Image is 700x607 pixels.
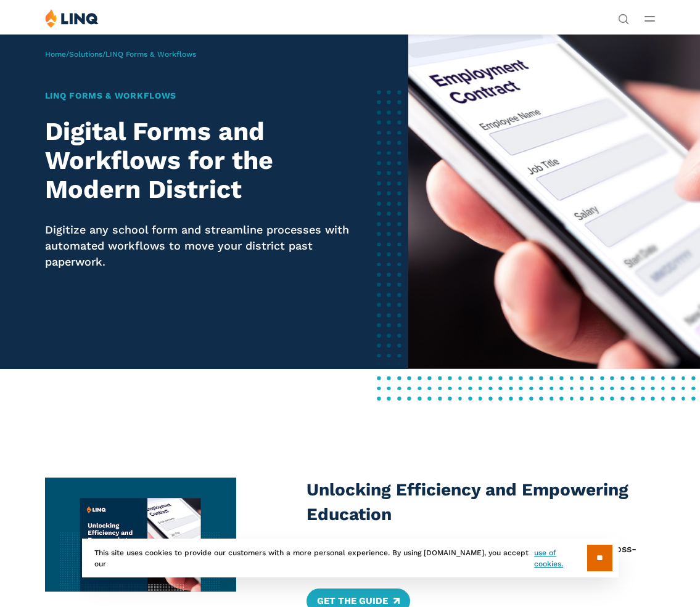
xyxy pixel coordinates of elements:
p: Digitize any school form and streamline processes with automated workflows to move your district ... [45,222,364,269]
span: / / [45,50,196,59]
h1: LINQ Forms & Workflows [45,89,364,102]
a: use of cookies. [534,547,587,569]
h2: Digital Forms and Workflows for the Modern District [45,117,364,204]
a: Solutions [69,50,102,59]
img: LINQ Forms & Workflows [408,34,700,369]
h3: Unlocking Efficiency and Empowering Education [307,478,655,527]
img: LINQ | K‑12 Software [45,9,99,28]
button: Open Main Menu [644,12,655,25]
img: Unlocking Efficiency and Empowering Education [45,478,236,592]
div: This site uses cookies to provide our customers with a more personal experience. By using [DOMAIN... [82,539,619,577]
a: Home [45,50,66,59]
nav: Utility Navigation [618,9,629,23]
span: LINQ Forms & Workflows [105,50,196,59]
button: Open Search Bar [618,12,629,23]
